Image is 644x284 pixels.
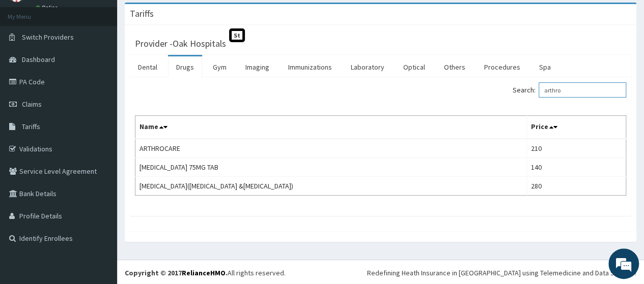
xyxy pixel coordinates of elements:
input: Search: [539,82,626,98]
th: Name [135,116,527,139]
a: Procedures [476,56,528,78]
a: Laboratory [343,56,393,78]
a: Others [436,56,473,78]
span: St [229,28,245,42]
div: Chat with us now [53,57,171,70]
a: Immunizations [280,56,340,78]
td: 210 [526,139,626,158]
a: Imaging [237,56,277,78]
a: RelianceHMO [182,268,226,277]
span: Switch Providers [22,33,74,42]
td: ARTHROCARE [135,139,527,158]
td: [MEDICAL_DATA]([MEDICAL_DATA] &[MEDICAL_DATA]) [135,177,527,196]
td: 140 [526,158,626,177]
label: Search: [513,82,626,98]
a: Gym [205,56,235,78]
span: Claims [22,100,42,109]
div: Redefining Heath Insurance in [GEOGRAPHIC_DATA] using Telemedicine and Data Science! [367,268,636,278]
a: Spa [531,56,559,78]
span: We're online! [59,80,141,183]
a: Drugs [168,56,202,78]
td: 280 [526,177,626,196]
strong: Copyright © 2017 . [125,268,228,277]
td: [MEDICAL_DATA] 75MG TAB [135,158,527,177]
h3: Tariffs [130,9,154,18]
span: Dashboard [22,55,55,64]
a: Optical [395,56,433,78]
img: d_794563401_company_1708531726252_794563401 [19,51,41,76]
a: Dental [130,56,165,78]
div: Minimize live chat window [167,5,191,29]
textarea: Type your message and hit 'Enter' [5,182,194,217]
h3: Provider - Oak Hospitals [135,39,226,48]
th: Price [526,116,626,139]
a: Online [36,4,60,11]
span: Tariffs [22,122,40,131]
